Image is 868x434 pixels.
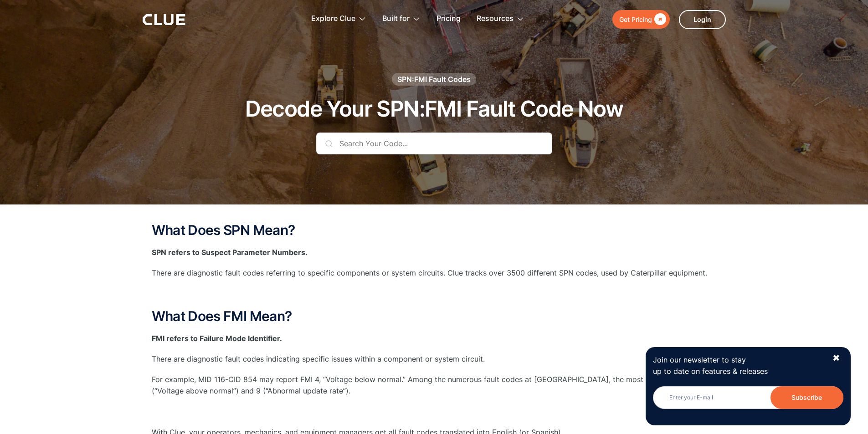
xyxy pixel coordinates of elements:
[152,353,717,365] p: There are diagnostic fault codes indicating specific issues within a component or system circuit.
[152,248,308,257] strong: SPN refers to Suspect Parameter Numbers.
[152,406,717,418] p: ‍
[477,5,524,33] div: Resources
[437,5,461,33] a: Pricing
[653,386,843,409] input: Enter your E-mail
[311,5,355,33] div: Explore Clue
[770,386,843,409] input: Subscribe
[652,14,666,25] div: 
[653,386,843,418] form: Newsletter
[679,10,726,29] a: Login
[152,334,282,343] strong: FMI refers to Failure Mode Identifier.
[152,374,717,397] p: For example, MID 116-CID 854 may report FMI 4, “Voltage below normal.” Among the numerous fault c...
[152,223,717,238] h2: What Does SPN Mean?
[152,309,717,324] h2: What Does FMI Mean?
[152,288,717,300] p: ‍
[152,267,717,279] p: There are diagnostic fault codes referring to specific components or system circuits. Clue tracks...
[397,74,471,84] div: SPN:FMI Fault Codes
[245,97,623,121] h1: Decode Your SPN:FMI Fault Code Now
[612,10,670,29] a: Get Pricing
[382,5,410,33] div: Built for
[619,14,652,25] div: Get Pricing
[653,354,824,377] p: Join our newsletter to stay up to date on features & releases
[382,5,421,33] div: Built for
[832,352,840,364] div: ✖
[316,133,552,154] input: Search Your Code...
[311,5,366,33] div: Explore Clue
[477,5,514,33] div: Resources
